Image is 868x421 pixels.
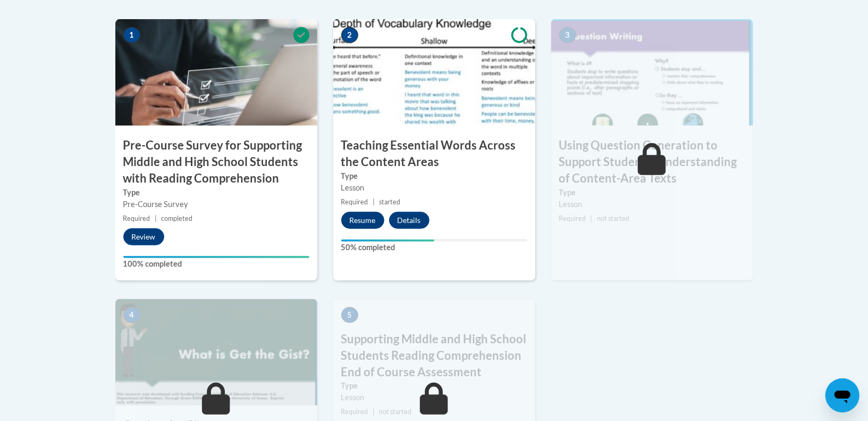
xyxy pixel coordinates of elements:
img: Course Image [115,19,317,126]
h3: Teaching Essential Words Across the Content Areas [333,137,535,170]
button: Resume [341,212,384,229]
label: Type [123,187,309,199]
div: Lesson [341,182,527,194]
label: 50% completed [341,242,527,253]
div: Lesson [559,199,745,210]
h3: Using Question Generation to Support Studentsʹ Understanding of Content-Area Texts [551,137,753,186]
span: Required [341,198,368,206]
button: Review [123,228,164,245]
span: 2 [341,27,358,43]
span: 4 [123,307,140,323]
iframe: Button to launch messaging window [825,378,859,412]
label: Type [341,380,527,392]
span: completed [161,214,192,222]
h3: Pre-Course Survey for Supporting Middle and High School Students with Reading Comprehension [115,137,317,186]
span: 5 [341,307,358,323]
span: not started [379,408,411,416]
span: not started [597,214,629,222]
img: Course Image [115,299,317,406]
div: Pre-Course Survey [123,199,309,210]
span: Required [123,214,150,222]
button: Details [389,212,429,229]
h3: Supporting Middle and High School Students Reading Comprehension End of Course Assessment [333,331,535,380]
label: 100% completed [123,258,309,270]
img: Course Image [551,19,753,126]
span: | [373,408,375,416]
img: Course Image [333,19,535,126]
span: started [379,198,400,206]
span: | [591,214,593,222]
label: Type [341,170,527,182]
span: Required [341,408,368,416]
div: Your progress [123,256,309,258]
span: | [155,214,157,222]
div: Your progress [341,240,434,242]
div: Lesson [341,392,527,403]
label: Type [559,187,745,199]
span: Required [559,214,586,222]
span: | [373,198,375,206]
span: 3 [559,27,576,43]
span: 1 [123,27,140,43]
